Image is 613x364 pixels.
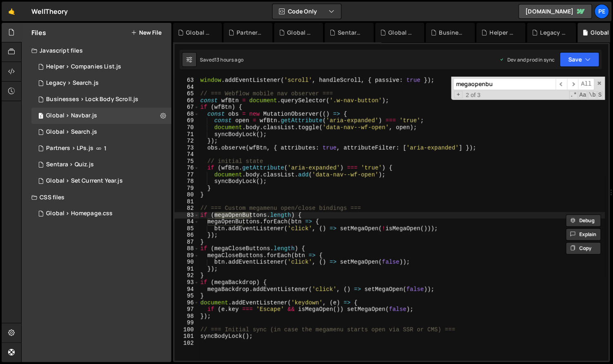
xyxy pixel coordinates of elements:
div: 88 [175,245,199,252]
div: Legacy > Search.js [46,79,99,87]
div: 82 [175,205,199,212]
div: Sentara > Quiz.js [31,157,171,173]
div: 83 [175,212,199,219]
div: 69 [175,117,199,124]
div: Partners > LPs.js [46,145,93,152]
div: 71 [175,131,199,138]
div: 102 [175,340,199,347]
div: 85 [175,225,199,232]
div: 74 [175,151,199,158]
div: 64 [175,84,199,91]
div: Global > Search.js [31,124,171,140]
span: 2 of 3 [463,92,484,99]
div: Sentara > Quiz.js [46,161,94,168]
div: Global > Search.js [388,29,414,37]
button: New File [131,29,162,36]
div: 84 [175,218,199,225]
div: Global > Homepage.css [31,205,171,222]
div: 92 [175,272,199,279]
div: Global > Set Current Year.js [287,29,313,37]
span: ​ [567,78,578,90]
div: 101 [175,333,199,340]
div: Legacy > Search.js [31,75,171,91]
div: Dev and prod in sync [499,56,555,63]
span: CaseSensitive Search [578,91,587,99]
div: Helper > Companies List.js [46,63,121,71]
div: WellTheory [31,7,68,16]
div: 93 [175,279,199,286]
div: Global > Set Current Year.js [46,177,122,185]
div: 81 [175,199,199,205]
div: 98 [175,313,199,320]
a: 🤙 [2,2,22,21]
div: 95 [175,293,199,300]
div: Global > Navbar.js [31,108,171,124]
div: Global > Homepage.css [186,29,212,37]
div: Javascript files [22,42,171,59]
span: 1 [38,113,43,120]
button: Explain [566,228,601,240]
input: Search for [453,78,555,90]
span: Whole Word Search [588,91,596,99]
div: 79 [175,185,199,192]
div: Businesses > Lock Body Scroll.js [46,96,138,103]
button: Code Only [272,4,341,19]
div: 13 hours ago [215,56,243,63]
div: Businesses > Lock Body Scroll.js [439,29,465,37]
span: ​ [555,78,567,90]
div: Helper > Companies List.js [31,59,171,75]
div: 76 [175,165,199,172]
div: Partners > LPs.js [237,29,263,37]
div: 67 [175,104,199,111]
div: Saved [200,56,243,63]
div: 100 [175,326,199,333]
div: Businesses > Lock Body Scroll.js [31,91,171,108]
button: Debug [566,214,601,227]
div: 78 [175,178,199,185]
button: Copy [566,242,601,254]
div: 94 [175,286,199,293]
div: Partners > LPs.js [31,140,171,157]
a: Pe [594,4,609,19]
div: Sentara > Quiz.js [338,29,364,37]
div: 75 [175,158,199,165]
div: Global > Search.js [46,128,97,136]
span: 1 [104,145,106,152]
div: 86 [175,232,199,239]
div: 77 [175,172,199,179]
div: 70 [175,124,199,131]
div: 91 [175,266,199,273]
div: Helper > Companies List.js [489,29,516,37]
div: Global > Navbar.js [46,112,97,119]
span: Toggle Replace mode [454,91,463,99]
div: CSS files [22,189,171,205]
div: Global > Homepage.css [46,210,113,217]
div: 73 [175,145,199,152]
span: Alt-Enter [578,78,594,90]
div: Legacy > Search.js [540,29,566,37]
div: 68 [175,111,199,118]
span: Search In Selection [597,91,602,99]
span: RegExp Search [569,91,578,99]
div: 97 [175,306,199,313]
div: 65 [175,90,199,97]
div: 99 [175,320,199,326]
div: 87 [175,239,199,246]
div: 90 [175,259,199,266]
a: [DOMAIN_NAME] [518,4,592,19]
div: 80 [175,192,199,199]
div: 89 [175,252,199,259]
div: 66 [175,97,199,104]
h2: Files [31,28,46,37]
button: Save [560,52,599,67]
div: 63 [175,77,199,84]
div: 72 [175,138,199,145]
div: 96 [175,300,199,307]
div: Global > Set Current Year.js [31,173,171,189]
